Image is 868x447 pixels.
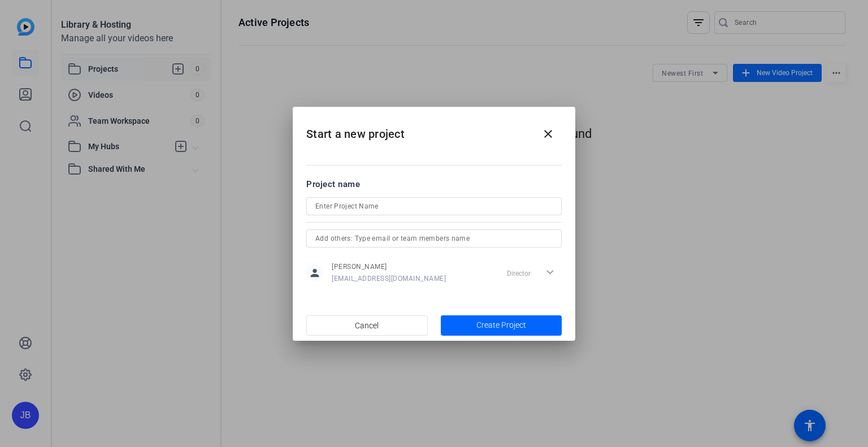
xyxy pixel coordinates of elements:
[306,178,562,190] div: Project name
[293,107,575,153] h2: Start a new project
[315,199,553,213] input: Enter Project Name
[441,315,562,336] button: Create Project
[332,274,446,283] span: [EMAIL_ADDRESS][DOMAIN_NAME]
[476,319,526,331] span: Create Project
[355,315,379,336] span: Cancel
[332,262,446,271] span: [PERSON_NAME]
[315,232,553,245] input: Add others: Type email or team members name
[306,264,323,281] mat-icon: person
[306,315,428,336] button: Cancel
[541,127,555,141] mat-icon: close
